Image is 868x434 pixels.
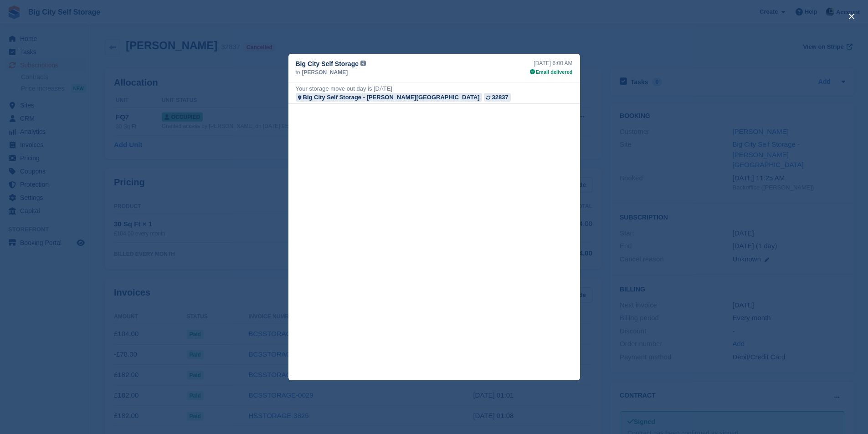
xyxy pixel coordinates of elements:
div: Your storage move out day is [DATE] [296,84,392,93]
a: Big City Self Storage - [PERSON_NAME][GEOGRAPHIC_DATA] [296,93,482,102]
span: to [296,68,300,77]
div: Big City Self Storage - [PERSON_NAME][GEOGRAPHIC_DATA] [303,93,480,102]
div: Email delivered [530,68,573,76]
img: icon-info-grey-7440780725fd019a000dd9b08b2336e03edf1995a4989e88bcd33f0948082b44.svg [360,61,366,66]
span: Big City Self Storage [296,59,359,68]
a: 32837 [484,93,511,102]
span: [PERSON_NAME] [302,68,348,77]
div: 32837 [492,93,508,102]
div: [DATE] 6:00 AM [530,59,573,67]
button: close [844,9,859,24]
